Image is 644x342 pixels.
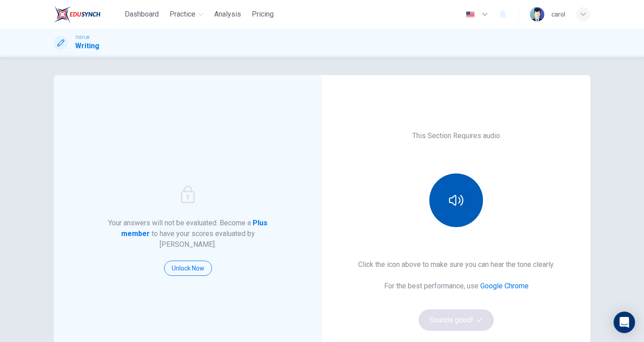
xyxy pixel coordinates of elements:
h6: Your answers will not be evaluated. Become a to have your scores evaluated by [PERSON_NAME]. [107,218,269,250]
span: TOEFL® [75,34,89,41]
img: en [465,11,476,18]
span: Pricing [252,9,274,20]
strong: Plus member [121,219,268,238]
button: Dashboard [121,6,162,22]
h6: Click the icon above to make sure you can hear the tone clearly. [358,259,555,270]
h6: This Section Requires audio [412,131,500,141]
span: Dashboard [125,9,159,20]
span: Practice [169,9,195,20]
img: Profile picture [530,7,544,21]
a: Google Chrome [480,282,529,290]
div: Open Intercom Messenger [614,312,635,333]
button: Analysis [211,6,245,22]
span: Analysis [214,9,241,20]
button: Unlock Now [164,261,212,276]
button: Practice [166,6,207,22]
a: EduSynch logo [54,5,121,23]
h6: For the best performance, use [384,281,529,291]
button: Pricing [248,6,277,22]
div: carol [551,9,565,20]
img: EduSynch logo [54,5,101,23]
h1: Writing [75,41,99,51]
